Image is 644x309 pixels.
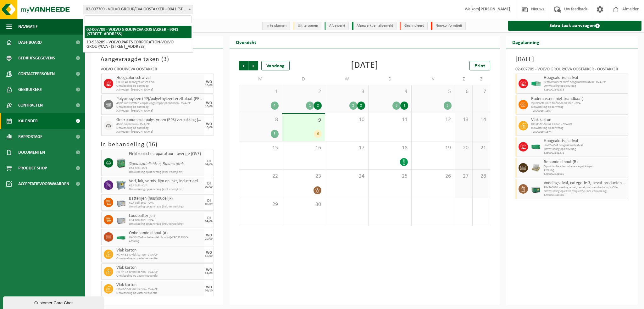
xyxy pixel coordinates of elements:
[116,274,203,278] span: Omwisseling op vaste frequentie
[206,234,212,237] div: WO
[129,236,203,240] span: HK-XC-20-G onbehandeld hout (A)-CROSS DOCK
[544,75,627,80] span: Hoogcalorisch afval
[239,74,282,85] td: M
[372,145,408,152] span: 18
[116,84,203,88] span: Omwisseling op aanvraag
[458,88,469,95] span: 6
[328,116,365,123] span: 10
[3,295,105,309] iframe: chat widget
[282,74,325,85] td: D
[116,180,126,190] img: PB-AP-0800-MET-02-01
[207,182,211,185] div: DI
[129,201,203,205] span: KGA Colli accu - CVA
[205,203,213,206] div: 09/09
[116,102,203,105] span: 40m³ kunststoffen verpakkingsstrips/spanbanden - CVA/CP
[116,97,203,102] span: Polypropyleen (PP)/polyethyleentereftalaat (PET) spanbanden
[129,218,203,222] span: KGA Colli accu - CVA
[83,5,193,14] span: 02-007709 - VOLVO GROUP/CVA OOSTAKKER - 9041 OOSTAKKER, SMALLEHEERWEG 31
[285,145,322,152] span: 16
[369,74,412,85] td: D
[544,88,627,92] span: T250002641373
[242,145,279,152] span: 15
[531,163,541,173] img: LP-PA-00000-WDN-11
[129,184,203,188] span: KGA Colli - CVA
[314,102,322,110] div: 2
[544,84,627,88] span: Omwisseling op aanvraag
[400,102,408,110] div: 1
[531,105,627,109] span: Omwisseling op aanvraag
[306,102,314,110] div: 1
[261,61,290,70] div: Vandaag
[205,105,213,108] div: 10/09
[328,145,365,152] span: 17
[206,268,212,272] div: WO
[116,118,203,123] span: Geëxpandeerde polystyreen (EPS) verpakking (< 1 m² per stuk), recycleerbaar
[129,231,203,236] span: Onbehandeld hout (A)
[249,61,258,70] span: Volgende
[372,173,408,180] span: 25
[242,173,279,180] span: 22
[148,141,155,148] span: 16
[357,102,365,110] div: 2
[116,88,203,92] span: Aanvrager: [PERSON_NAME]
[285,173,322,180] span: 23
[314,130,322,138] div: 6
[271,102,279,110] div: 4
[116,109,203,113] span: Aanvrager: [PERSON_NAME]
[415,88,451,95] span: 5
[101,67,214,74] div: VOLVO GROUP/CVA OOSTAKKER
[506,36,546,48] h2: Dagplanning
[392,102,400,110] div: 3
[352,22,397,30] li: Afgewerkt en afgemeld
[544,151,627,155] span: T250002641372
[101,55,214,64] h3: Aangevraagde taken ( )
[205,84,213,87] div: 10/09
[476,173,487,180] span: 28
[242,116,279,123] span: 8
[285,117,322,124] span: 9
[129,162,184,166] i: Signalisatielichten, Balanstakels
[18,19,38,35] span: Navigatie
[116,123,203,126] span: 40m³ piepschuim - CVA/CP
[205,163,213,166] div: 09/09
[207,216,211,220] div: DI
[18,113,38,129] span: Kalender
[285,201,322,208] span: 30
[515,55,629,64] h3: [DATE]
[18,129,42,145] span: Rapportage
[18,35,42,50] span: Dashboard
[531,145,541,149] img: HK-XC-40-GN-00
[531,97,627,102] span: Bodemassen (niet brandbaar)
[18,145,45,160] span: Documenten
[206,251,212,255] div: WO
[271,130,279,138] div: 5
[372,88,408,95] span: 4
[129,196,203,201] span: Batterijen (huishoudelijk)
[206,285,212,289] div: WO
[544,190,627,193] span: Omwisseling op vaste frequentie (incl. verwerking)
[262,22,290,30] li: In te plannen
[205,272,213,275] div: 24/09
[544,186,627,190] span: PB-LB-0680 voedingsafval, bevat prod van dierl oorspr -CVA
[531,126,627,130] span: Omwisseling op aanvraag
[473,74,490,85] td: Z
[116,291,203,295] span: Omwisseling op vaste frequentie
[415,145,451,152] span: 19
[458,173,469,180] span: 27
[458,116,469,123] span: 13
[18,97,43,113] span: Contracten
[129,240,203,243] span: Afhaling
[116,253,203,257] span: HK-XP-32-G vlak karton - CVA/CP
[164,56,167,63] span: 3
[531,184,541,194] img: PB-LB-0680-HPE-GN-01
[531,109,627,113] span: T250002641897
[455,74,473,85] td: Z
[476,145,487,152] span: 21
[458,145,469,152] span: 20
[325,22,349,30] li: Afgewerkt
[18,50,55,66] span: Bedrijfsgegevens
[205,220,213,223] div: 09/09
[476,88,487,95] span: 7
[129,188,203,191] span: Omwisseling op aanvraag (excl. voorrijkost)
